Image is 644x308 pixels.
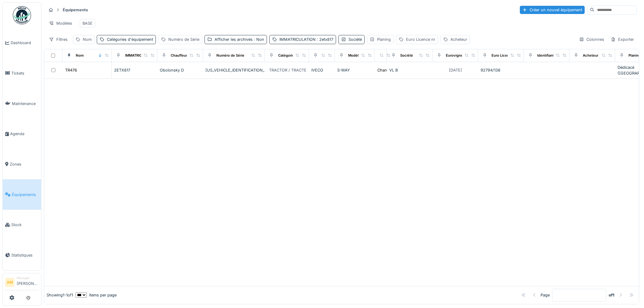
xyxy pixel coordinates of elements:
[446,53,491,58] div: Eurovignette valide jusque
[12,192,39,198] span: Équipements
[348,53,361,58] div: Modèle
[216,53,244,58] div: Numéro de Série
[46,35,70,44] div: Filtres
[47,292,73,298] div: Showing 1 - 1 of 1
[253,37,264,42] span: : Non
[11,222,39,228] span: Stock
[11,40,39,46] span: Dashboard
[449,67,462,73] div: [DATE]
[3,28,41,58] a: Dashboard
[583,53,598,58] div: Acheteur
[3,210,41,240] a: Stock
[11,252,39,258] span: Statistiques
[400,53,413,58] div: Société
[17,276,39,280] div: Manager
[3,179,41,210] a: Équipements
[75,292,117,298] div: items per page
[3,240,41,271] a: Statistiques
[311,67,332,73] div: IVECO
[160,67,201,73] div: Obolonsky D
[450,37,467,42] div: Acheteur
[17,276,39,289] li: [PERSON_NAME]
[114,67,155,73] div: 2ETX817
[609,292,614,298] strong: of 1
[541,292,550,298] div: Page
[520,6,585,14] div: Créer un nouvel équipement
[13,6,31,24] img: Badge_color-CXgf-gQk.svg
[3,149,41,180] a: Zones
[60,7,90,13] strong: Équipements
[12,101,39,107] span: Maintenance
[10,161,39,167] span: Zones
[278,53,320,58] div: Catégories d'équipement
[537,53,567,58] div: Identifiant interne
[492,53,518,58] div: Euro Licence nr
[168,37,199,42] div: Numéro de Série
[3,119,41,149] a: Agenda
[171,53,202,58] div: Chauffeur principal
[3,88,41,119] a: Maintenance
[481,67,521,73] div: 92794/138
[576,35,607,44] div: Colonnes
[125,53,157,58] div: IMMATRICULATION
[337,67,372,73] div: S-WAY
[389,67,430,73] div: VL B
[628,53,641,58] div: Planing
[5,276,39,290] a: AM Manager[PERSON_NAME]
[269,67,312,73] div: TRACTOR / TRACTEUR
[11,70,39,76] span: Tickets
[5,278,14,287] li: AM
[83,37,92,42] div: Nom
[107,37,153,42] div: Catégories d'équipement
[377,37,391,42] div: Planing
[10,131,39,137] span: Agenda
[348,37,362,42] div: Société
[76,53,84,58] div: Nom
[3,58,41,89] a: Tickets
[406,37,435,42] div: Euro Licence nr
[279,37,333,42] div: IMMATRICULATION
[215,37,264,42] div: Afficher les archivés
[205,67,262,73] div: [US_VEHICLE_IDENTIFICATION_NUMBER]
[46,19,75,28] div: Modèles
[82,20,93,26] div: BASE
[65,67,77,73] div: TR476
[316,37,333,42] span: : 2etx817
[608,35,637,44] div: Exporter
[377,67,391,73] div: Charroi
